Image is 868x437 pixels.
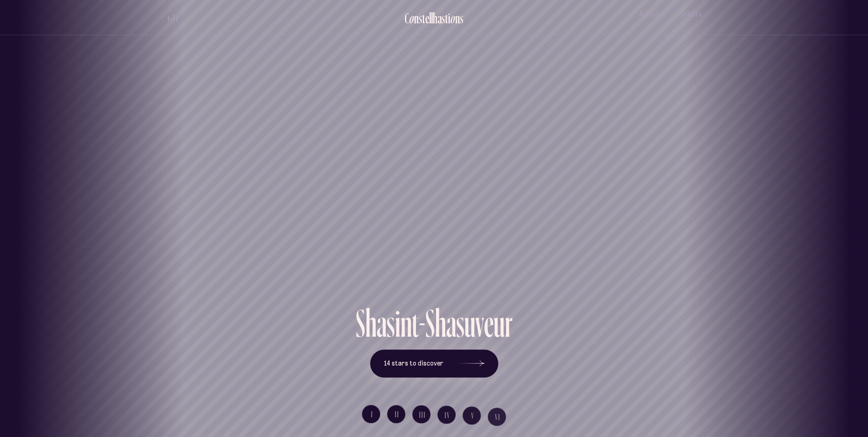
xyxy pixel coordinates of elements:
div: C [404,11,409,26]
div: e [425,11,429,26]
div: n [414,11,419,26]
span: I [371,410,373,418]
div: l [429,11,431,26]
span: III [419,410,426,418]
button: volume audio [167,13,178,22]
span: II [395,410,399,418]
div: o [450,11,455,26]
span: Crédits [679,11,702,18]
div: o [409,11,414,26]
span: IV [445,411,450,419]
button: VI [488,408,506,426]
button: V [463,406,481,425]
div: l [431,11,433,26]
div: s [460,11,464,26]
span: 14 stars to discover [384,360,443,367]
button: 14 stars to discover [370,350,498,378]
button: I [362,405,380,423]
span: V [471,412,474,420]
div: i [448,11,450,26]
div: n [455,11,460,26]
div: t [445,11,448,26]
button: IV [437,406,456,424]
div: t [422,11,425,26]
button: II [387,405,405,423]
button: À propos [639,7,666,28]
button: III [412,405,431,424]
button: Crédits [679,7,702,28]
span: VI [495,413,501,421]
span: À propos [639,11,666,18]
div: has [433,11,445,26]
div: s [419,11,422,26]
